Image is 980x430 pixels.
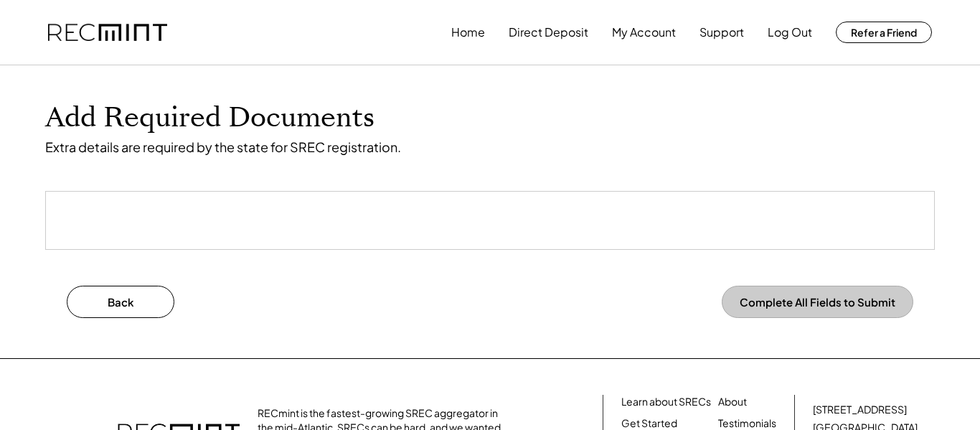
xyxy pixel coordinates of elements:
[48,24,167,42] img: recmint-logotype%403x.png
[67,286,174,318] button: Back
[509,18,588,47] button: Direct Deposit
[718,395,747,409] a: About
[612,18,676,47] button: My Account
[813,403,907,417] div: [STREET_ADDRESS]
[45,101,935,135] h1: Add Required Documents
[836,22,932,43] button: Refer a Friend
[451,18,485,47] button: Home
[722,286,913,318] button: Complete All Fields to Submit
[768,18,812,47] button: Log Out
[45,139,401,155] div: Extra details are required by the state for SREC registration.
[621,395,711,409] a: Learn about SRECs
[699,18,744,47] button: Support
